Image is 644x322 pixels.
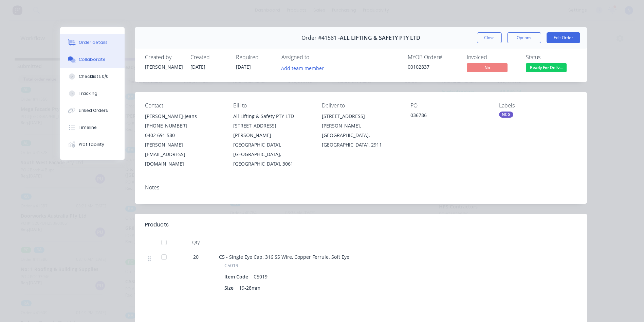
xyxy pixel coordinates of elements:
button: Close [477,32,502,43]
button: Order details [60,34,125,51]
div: All Lifting & Safety PTY LTD [STREET_ADDRESS][PERSON_NAME] [233,112,311,140]
span: Order #41581 - [301,35,340,41]
div: 036786 [410,112,488,121]
div: PO [410,102,488,109]
button: Add team member [281,63,328,72]
button: Collaborate [60,51,125,68]
div: Bill to [233,102,311,109]
div: C5019 [251,272,270,282]
div: Required [236,54,273,61]
div: Linked Orders [79,107,108,114]
div: Timeline [79,124,97,131]
div: 0402 691 580 [145,131,223,140]
div: [STREET_ADDRESS] [322,112,400,121]
div: Created by [145,54,182,61]
div: [PERSON_NAME][EMAIL_ADDRESS][DOMAIN_NAME] [145,140,223,169]
div: Order details [79,39,108,46]
button: Checklists 0/0 [60,68,125,85]
div: [PERSON_NAME]-Jeans [145,112,223,121]
div: All Lifting & Safety PTY LTD [STREET_ADDRESS][PERSON_NAME][GEOGRAPHIC_DATA], [GEOGRAPHIC_DATA], [... [233,112,311,169]
div: Labels [499,102,577,109]
div: Collaborate [79,56,106,63]
div: Status [526,54,577,61]
span: Ready For Deliv... [526,63,567,72]
span: ALL LIFTING & SAFETY PTY LTD [340,35,420,41]
button: Tracking [60,85,125,102]
button: Profitability [60,136,125,153]
span: [DATE] [190,64,205,70]
button: Edit Order [547,32,580,43]
div: [PHONE_NUMBER] [145,121,223,131]
div: Profitability [79,141,104,148]
div: [PERSON_NAME] [145,63,182,70]
div: Checklists 0/0 [79,73,109,80]
button: Ready For Deliv... [526,63,567,73]
button: Linked Orders [60,102,125,119]
span: C5019 [224,262,238,269]
span: C5 - Single Eye Cap. 316 SS Wire, Copper Ferrule. Soft Eye [219,254,349,260]
div: Qty [176,236,216,249]
div: Contact [145,102,223,109]
div: Size [224,283,236,293]
div: Item Code [224,272,251,282]
div: Assigned to [281,54,349,61]
div: MYOB Order # [408,54,459,61]
span: [DATE] [236,64,251,70]
span: 20 [193,253,199,260]
div: 19-28mm [236,283,263,293]
span: No [467,63,508,72]
div: [STREET_ADDRESS][PERSON_NAME], [GEOGRAPHIC_DATA], [GEOGRAPHIC_DATA], 2911 [322,112,400,150]
div: Tracking [79,90,97,97]
div: Deliver to [322,102,400,109]
div: 00102837 [408,63,459,70]
button: Add team member [277,63,327,72]
div: Invoiced [467,54,518,61]
div: [PERSON_NAME], [GEOGRAPHIC_DATA], [GEOGRAPHIC_DATA], 2911 [322,121,400,150]
div: Products [145,221,169,229]
button: Timeline [60,119,125,136]
div: Created [190,54,228,61]
div: [PERSON_NAME]-Jeans[PHONE_NUMBER]0402 691 580[PERSON_NAME][EMAIL_ADDRESS][DOMAIN_NAME] [145,112,223,169]
div: NCG [499,112,513,118]
div: [GEOGRAPHIC_DATA], [GEOGRAPHIC_DATA], [GEOGRAPHIC_DATA], 3061 [233,140,311,169]
button: Options [507,32,541,43]
div: Notes [145,184,577,191]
